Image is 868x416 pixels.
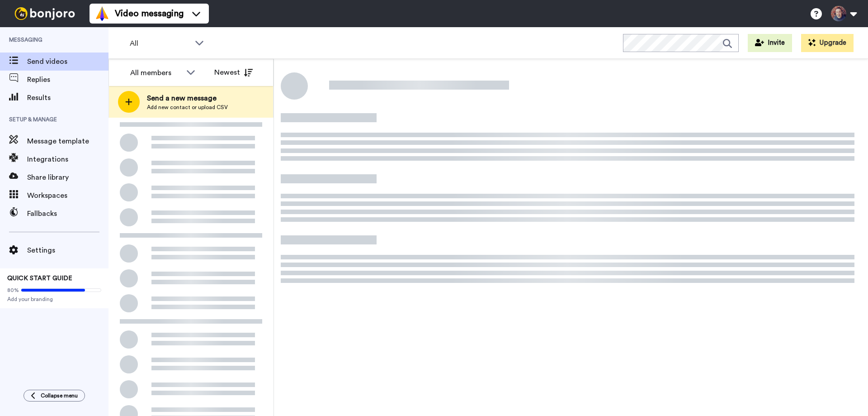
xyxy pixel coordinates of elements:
span: Add your branding [7,296,101,303]
span: Integrations [27,154,108,165]
span: Fallbacks [27,208,108,219]
span: QUICK START GUIDE [7,275,72,282]
span: 80% [7,287,19,294]
button: Upgrade [801,34,854,52]
span: Send a new message [147,93,228,104]
div: All members [130,67,182,78]
span: Settings [27,245,108,256]
img: vm-color.svg [95,6,109,21]
button: Newest [208,63,259,81]
span: Message template [27,136,108,147]
span: Workspaces [27,190,108,201]
span: All [130,38,190,49]
img: bj-logo-header-white.svg [11,7,79,20]
span: Send videos [27,56,108,67]
span: Collapse menu [41,392,78,399]
button: Collapse menu [24,390,85,402]
span: Results [27,92,108,103]
span: Share library [27,172,108,183]
span: Add new contact or upload CSV [147,104,228,111]
span: Video messaging [115,7,184,20]
button: Invite [748,34,792,52]
span: Replies [27,74,108,85]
